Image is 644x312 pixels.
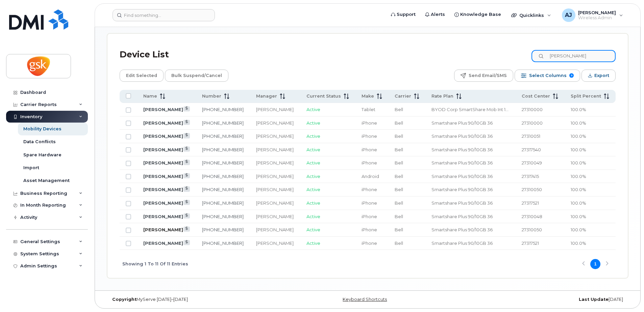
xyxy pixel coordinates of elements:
[256,200,294,206] div: [PERSON_NAME]
[183,120,190,125] a: View Last Bill
[143,133,183,139] a: [PERSON_NAME]
[386,8,420,21] a: Support
[571,227,586,232] span: 100.0%
[126,71,157,81] span: Edit Selected
[362,120,377,126] span: iPhone
[579,297,609,302] strong: Last Update
[571,107,586,112] span: 100.0%
[395,227,403,232] span: Bell
[578,10,616,15] span: [PERSON_NAME]
[171,71,222,81] span: Bulk Suspend/Cancel
[431,187,493,192] span: Smartshare Plus 90/10GB 36
[362,240,377,246] span: iPhone
[454,297,628,302] div: [DATE]
[581,70,616,82] button: Export
[165,70,228,82] button: Bulk Suspend/Cancel
[431,107,509,112] span: BYOD Corp SmartShare Mob Int 10
[256,173,294,180] div: [PERSON_NAME]
[522,133,540,139] span: 27310051
[431,214,493,219] span: Smartshare Plus 90/10GB 36
[143,240,183,246] a: [PERSON_NAME]
[256,120,294,126] div: [PERSON_NAME]
[571,147,586,152] span: 100.0%
[362,93,374,99] span: Make
[519,12,544,18] span: Quicklinks
[183,200,190,205] a: View Last Bill
[362,214,377,219] span: iPhone
[522,120,543,126] span: 27310000
[202,187,244,192] a: [PHONE_NUMBER]
[256,147,294,153] div: [PERSON_NAME]
[522,187,542,192] span: 27310050
[143,107,183,112] a: [PERSON_NAME]
[362,147,377,152] span: iPhone
[202,200,244,206] a: [PHONE_NUMBER]
[306,174,320,179] span: Active
[431,240,493,246] span: Smartshare Plus 90/10GB 36
[522,160,542,165] span: 27310049
[454,70,513,82] button: Send Email/SMS
[522,240,539,246] span: 27317521
[395,174,403,179] span: Bell
[571,93,601,99] span: Split Percent
[506,8,556,22] div: Quicklinks
[571,187,586,192] span: 100.0%
[143,200,183,206] a: [PERSON_NAME]
[122,259,188,269] span: Showing 1 To 11 Of 11 Entries
[571,133,586,139] span: 100.0%
[557,8,628,22] div: Avanipal Jauhal
[256,93,277,99] span: Manager
[522,93,550,99] span: Cost Center
[431,93,453,99] span: Rate Plan
[183,240,190,245] a: View Last Bill
[256,227,294,233] div: [PERSON_NAME]
[522,174,539,179] span: 27317415
[578,15,616,21] span: Wireless Admin
[202,107,244,112] a: [PHONE_NUMBER]
[143,187,183,192] a: [PERSON_NAME]
[343,297,387,302] a: Keyboard Shortcuts
[395,214,403,219] span: Bell
[460,11,501,18] span: Knowledge Base
[306,187,320,192] span: Active
[450,8,506,21] a: Knowledge Base
[431,227,493,232] span: Smartshare Plus 90/10GB 36
[362,160,377,165] span: iPhone
[256,186,294,193] div: [PERSON_NAME]
[306,107,320,112] span: Active
[571,240,586,246] span: 100.0%
[522,147,541,152] span: 27317540
[362,107,375,112] span: Tablet
[306,120,320,126] span: Active
[469,71,507,81] span: Send Email/SMS
[395,160,403,165] span: Bell
[362,174,379,179] span: Android
[431,120,493,126] span: Smartshare Plus 90/10GB 36
[362,133,377,139] span: iPhone
[395,187,403,192] span: Bell
[183,160,190,165] a: View Last Bill
[183,173,190,178] a: View Last Bill
[183,147,190,152] a: View Last Bill
[306,214,320,219] span: Active
[107,297,281,302] div: MyServe [DATE]–[DATE]
[522,227,542,232] span: 27310050
[571,174,586,179] span: 100.0%
[531,50,616,62] input: Search Device List ...
[395,120,403,126] span: Bell
[183,213,190,218] a: View Last Bill
[571,160,586,165] span: 100.0%
[395,107,403,112] span: Bell
[515,70,580,82] button: Select Columns 9
[202,133,244,139] a: [PHONE_NUMBER]
[202,120,244,126] a: [PHONE_NUMBER]
[522,200,539,206] span: 27317521
[594,71,609,81] span: Export
[569,73,574,78] span: 9
[183,106,190,111] a: View Last Bill
[431,174,493,179] span: Smartshare Plus 90/10GB 36
[256,106,294,113] div: [PERSON_NAME]
[183,227,190,232] a: View Last Bill
[256,133,294,139] div: [PERSON_NAME]
[395,147,403,152] span: Bell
